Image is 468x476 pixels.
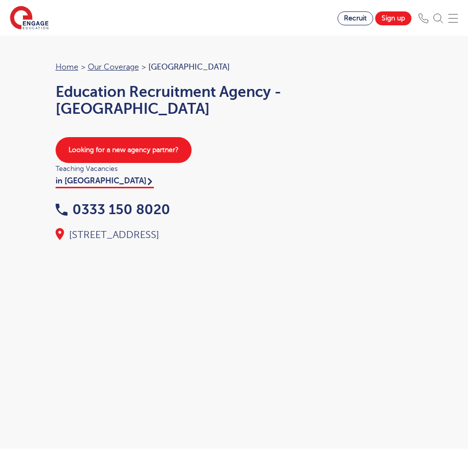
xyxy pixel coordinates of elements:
[56,176,154,188] a: in [GEOGRAPHIC_DATA]
[56,137,192,163] a: Looking for a new agency partner?
[56,228,413,242] div: [STREET_ADDRESS]
[337,11,373,25] a: Recruit
[375,11,411,25] a: Sign up
[81,63,85,72] span: >
[56,83,413,117] h1: Education Recruitment Agency - [GEOGRAPHIC_DATA]
[56,202,170,217] a: 0333 150 8020
[56,163,413,174] span: Teaching Vacancies
[148,63,230,72] span: [GEOGRAPHIC_DATA]
[10,6,49,31] img: Engage Education
[88,63,139,72] a: Our coverage
[344,14,367,22] span: Recruit
[56,61,413,74] nav: breadcrumb
[56,63,78,72] a: Home
[448,13,458,23] img: Mobile Menu
[141,63,146,72] span: >
[418,13,428,23] img: Phone
[433,13,443,23] img: Search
